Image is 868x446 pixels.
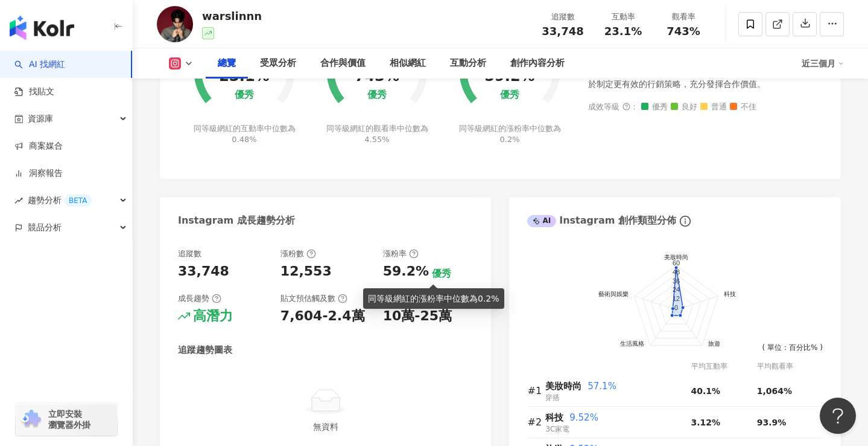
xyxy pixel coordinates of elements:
div: 優秀 [367,89,387,101]
span: 穿搭 [545,393,560,402]
div: 同等級網紅的觀看率中位數為 [325,123,430,145]
text: 生活風格 [621,340,645,346]
div: warslinnn [202,8,262,24]
div: 近三個月 [802,54,844,73]
span: 良好 [671,103,697,112]
div: 平均互動率 [691,361,757,372]
span: rise [14,196,23,205]
div: 同等級網紅的互動率中位數為 [192,123,297,145]
span: 9.52% [569,412,598,423]
div: 漲粉數 [280,248,316,259]
div: 創作內容分析 [510,56,565,71]
div: 追蹤趨勢圖表 [178,344,232,357]
div: 追蹤數 [540,11,586,23]
div: AI [527,215,556,227]
div: #1 [527,383,545,398]
div: 59.2% [383,262,429,281]
div: #2 [527,415,545,430]
div: 33,748 [178,262,229,281]
a: 商案媒合 [14,140,63,152]
div: 優秀 [500,89,519,101]
div: 受眾分析 [260,56,296,71]
div: 貼文預估觸及數 [280,293,347,304]
span: 競品分析 [28,214,62,241]
div: 同等級網紅的漲粉率中位數為 [368,292,499,305]
span: 3C家電 [545,425,569,433]
text: 旅遊 [708,340,720,346]
text: 48 [673,268,680,276]
a: chrome extension立即安裝 瀏覽器外掛 [16,403,117,436]
div: 7,604-2.4萬 [280,307,365,326]
text: 24 [673,286,680,293]
span: 美妝時尚 [545,381,581,392]
div: 相似網紅 [390,56,426,71]
div: 追蹤數 [178,248,201,259]
div: 12,553 [280,262,332,281]
iframe: Help Scout Beacon - Open [820,398,856,434]
div: 無資料 [183,420,468,433]
div: 10萬-25萬 [383,307,452,326]
span: 40.1% [691,386,721,396]
img: logo [10,16,74,40]
span: 資源庫 [28,105,53,132]
text: 60 [673,259,680,267]
div: BETA [64,195,92,207]
span: 不佳 [730,103,756,112]
span: 1,064% [757,386,792,396]
span: 0.48% [232,135,256,144]
div: 高潛力 [193,307,233,326]
text: 美妝時尚 [664,254,688,260]
img: KOL Avatar [157,6,193,42]
span: 33,748 [542,25,583,37]
div: 優秀 [432,267,451,280]
span: 0.2% [499,135,519,144]
span: 93.9% [757,418,787,427]
span: 0.2% [478,294,499,303]
span: 4.55% [364,135,389,144]
a: 洞察報告 [14,167,63,179]
text: 12 [673,295,680,302]
text: 0 [674,303,678,311]
div: 互動分析 [450,56,486,71]
div: 成長趨勢 [178,293,221,304]
div: 優秀 [235,89,254,101]
span: 趨勢分析 [28,187,92,214]
span: 743% [667,25,700,37]
a: searchAI 找網紅 [14,59,65,71]
div: Instagram 成長趨勢分析 [178,214,295,227]
div: 漲粉率 [383,248,419,259]
div: 觀看率 [661,11,706,23]
span: 優秀 [641,103,668,112]
div: 同等級網紅的漲粉率中位數為 [457,123,563,145]
span: 3.12% [691,418,721,427]
a: 找貼文 [14,86,54,98]
text: 藝術與娛樂 [598,291,629,297]
div: 總覽 [218,56,236,71]
div: 平均觀看率 [757,361,823,372]
span: 23.1% [604,25,642,37]
text: 36 [673,277,680,284]
span: 立即安裝 瀏覽器外掛 [48,409,90,430]
div: 成效等級 ： [588,103,823,112]
div: 合作與價值 [320,56,366,71]
div: 互動率 [600,11,646,23]
text: 科技 [724,291,737,297]
span: 科技 [545,412,563,423]
span: info-circle [678,214,692,228]
span: 普通 [700,103,727,112]
img: chrome extension [19,410,43,429]
span: 57.1% [588,381,616,392]
div: Instagram 創作類型分佈 [527,214,676,227]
